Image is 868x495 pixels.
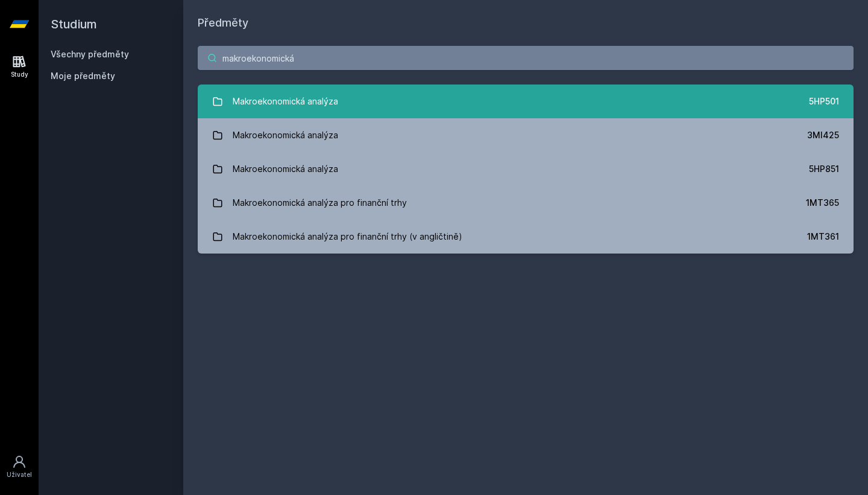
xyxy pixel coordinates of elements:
[198,14,854,31] h1: Předměty
[233,89,338,113] div: Makroekonomická analýza
[807,231,839,243] div: 1MT361
[198,46,854,70] input: Název nebo ident předmětu…
[233,123,338,147] div: Makroekonomická analýza
[2,48,36,85] a: Study
[11,70,28,79] div: Study
[198,220,854,254] a: Makroekonomická analýza pro finanční trhy (v angličtině) 1MT361
[233,225,462,249] div: Makroekonomická analýza pro finanční trhy (v angličtině)
[198,186,854,220] a: Makroekonomická analýza pro finanční trhy 1MT365
[198,152,854,186] a: Makroekonomická analýza 5HP851
[2,449,36,485] a: Uživatel
[198,85,854,118] a: Makroekonomická analýza 5HP501
[51,70,115,82] span: Moje předměty
[233,191,407,215] div: Makroekonomická analýza pro finanční trhy
[198,118,854,152] a: Makroekonomická analýza 3MI425
[233,157,338,181] div: Makroekonomická analýza
[807,129,839,141] div: 3MI425
[809,163,839,175] div: 5HP851
[809,95,839,107] div: 5HP501
[806,197,839,209] div: 1MT365
[7,470,32,479] div: Uživatel
[51,49,129,59] a: Všechny předměty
